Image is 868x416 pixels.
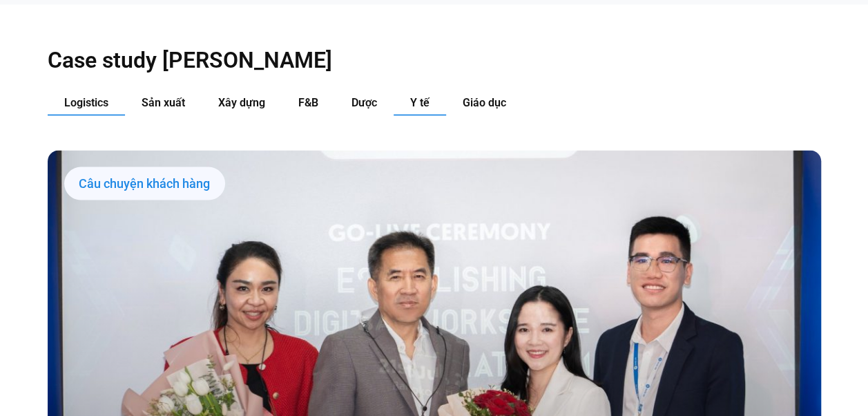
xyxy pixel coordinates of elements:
[351,96,377,109] span: Dược
[463,96,506,109] span: Giáo dục
[142,96,185,109] span: Sản xuất
[64,167,225,200] div: Câu chuyện khách hàng
[298,96,318,109] span: F&B
[48,46,821,74] h2: Case study [PERSON_NAME]
[410,96,430,109] span: Y tế
[64,96,108,109] span: Logistics
[218,96,265,109] span: Xây dựng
